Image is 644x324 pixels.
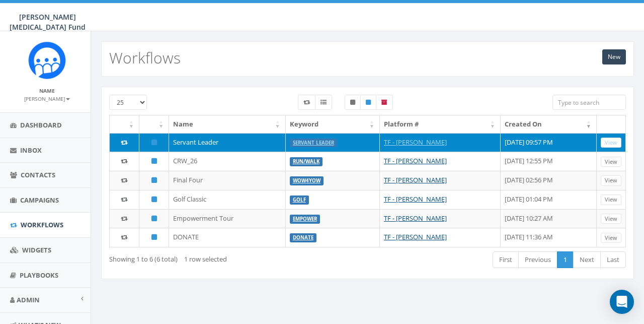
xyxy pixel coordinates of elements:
a: 1 [557,251,574,268]
th: Keyword: activate to sort column ascending [286,115,380,133]
i: Published [151,196,157,203]
a: RUN/WALK [293,158,319,165]
a: TF - [PERSON_NAME] [384,214,447,223]
span: Workflows [21,220,63,229]
a: Golf [293,197,306,203]
small: Name [39,87,55,94]
a: First [493,251,519,268]
td: [DATE] 02:56 PM [501,171,597,190]
span: Campaigns [20,196,59,205]
img: Rally_Corp_Logo_1.png [28,41,66,79]
a: View [601,157,621,167]
a: View [601,233,621,243]
span: 1 row selected [184,254,227,264]
a: View [601,214,621,224]
th: Platform #: activate to sort column ascending [380,115,501,133]
td: Golf Classic [169,190,286,209]
td: [DATE] 09:57 PM [501,133,597,152]
th: Created On: activate to sort column ascending [501,115,597,133]
td: Empowerment Tour [169,209,286,228]
td: [DATE] 01:04 PM [501,190,597,209]
h2: Workflows [109,49,181,66]
span: Dashboard [20,120,62,129]
td: [DATE] 12:55 PM [501,152,597,171]
i: Published [151,234,157,240]
td: CRW_26 [169,152,286,171]
div: Showing 1 to 6 (6 total) [109,250,315,264]
span: Playbooks [20,271,58,280]
a: TF - [PERSON_NAME] [384,232,447,241]
a: TF - [PERSON_NAME] [384,138,447,147]
th: : activate to sort column ascending [110,115,139,133]
a: Wow4Yow [293,177,320,184]
input: Type to search [552,95,626,110]
span: Contacts [21,170,55,179]
th: : activate to sort column ascending [139,115,169,133]
a: View [601,175,621,186]
span: Admin [17,295,40,304]
a: EMPOWER [293,216,317,222]
td: Servant Leader [169,133,286,152]
small: [PERSON_NAME] [24,95,70,102]
label: Published [360,95,376,110]
label: Workflow [298,95,315,110]
a: Next [573,251,601,268]
label: Menu [315,95,332,110]
i: Published [151,139,157,146]
i: Published [151,158,157,164]
a: Last [600,251,626,268]
span: Inbox [20,146,42,155]
a: TF - [PERSON_NAME] [384,175,447,184]
label: Archived [376,95,393,110]
label: Unpublished [345,95,361,110]
a: [PERSON_NAME] [24,94,70,103]
a: View [601,195,621,205]
td: [DATE] 11:36 AM [501,228,597,247]
span: Widgets [22,245,51,254]
a: Previous [518,251,557,268]
td: [DATE] 10:27 AM [501,209,597,228]
div: Open Intercom Messenger [610,290,634,314]
a: TF - [PERSON_NAME] [384,156,447,165]
th: Name: activate to sort column ascending [169,115,286,133]
a: Servant Leader [293,140,334,146]
a: DONATE [293,234,313,241]
td: DONATE [169,228,286,247]
span: [PERSON_NAME] [MEDICAL_DATA] Fund [10,12,86,32]
a: TF - [PERSON_NAME] [384,195,447,204]
i: Published [151,177,157,183]
a: View [601,138,621,148]
td: Final Four [169,171,286,190]
i: Published [151,215,157,222]
a: New [602,49,626,64]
